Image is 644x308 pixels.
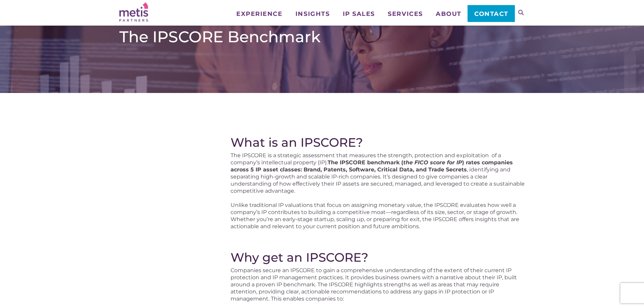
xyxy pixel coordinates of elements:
[403,159,462,166] em: the FICO score for IP
[231,135,525,149] h2: What is an IPSCORE?
[436,11,461,17] span: About
[231,250,525,264] h2: Why get an IPSCORE?
[231,152,525,194] p: The IPSCORE is a strategic assessment that measures the strength, protection and exploitation of ...
[343,11,375,17] span: IP Sales
[231,159,513,173] strong: The IPSCORE benchmark ( ) rates companies across 5 IP asset classes: Brand, Patents, Software, Cr...
[231,202,525,230] p: Unlike traditional IP valuations that focus on assigning monetary value, the IPSCORE evaluates ho...
[468,5,515,22] a: Contact
[119,2,148,22] img: Metis Partners
[236,11,282,17] span: Experience
[295,11,330,17] span: Insights
[231,267,525,302] p: Companies secure an IPSCORE to gain a comprehensive understanding of the extent of their current ...
[474,11,508,17] span: Contact
[119,27,525,46] h1: The IPSCORE Benchmark
[388,11,423,17] span: Services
